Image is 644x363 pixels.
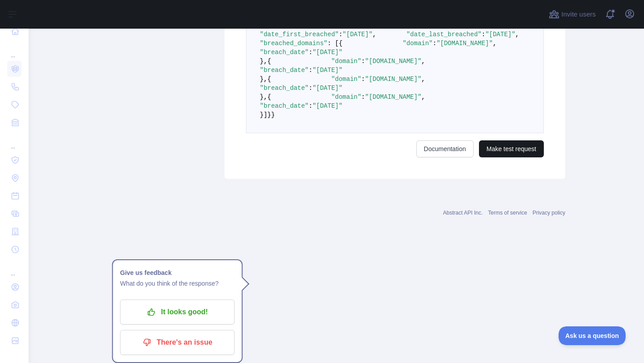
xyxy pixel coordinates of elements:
span: "domain" [402,40,432,47]
span: "breach_date" [260,84,309,92]
span: { [267,58,271,65]
a: Abstract API Inc. [443,210,483,216]
span: "[DATE]" [313,84,343,92]
span: "domain" [331,58,361,65]
span: "[DATE]" [343,31,373,38]
a: Documentation [416,140,474,157]
span: : [309,84,312,92]
span: "[DOMAIN_NAME]" [365,76,421,83]
span: "[DATE]" [313,67,343,74]
span: : [339,31,342,38]
span: , [373,31,376,38]
span: , [421,58,425,65]
span: } [267,111,271,118]
span: "breach_date" [260,49,309,56]
span: "[DATE]" [313,102,343,110]
a: Terms of service [488,210,527,216]
span: : [309,49,312,56]
span: : [361,93,365,101]
span: : [309,67,312,74]
span: }, [260,76,267,83]
span: : [482,31,485,38]
span: : [433,40,436,47]
span: "breach_date" [260,67,309,74]
span: "date_last_breached" [407,31,482,38]
span: "breached_domains" [260,40,327,47]
span: "[DATE]" [313,49,343,56]
div: ... [7,41,21,59]
span: , [515,31,519,38]
span: , [493,40,496,47]
button: Make test request [479,140,544,157]
span: }, [260,93,267,101]
div: ... [7,259,21,277]
span: "breach_date" [260,102,309,110]
span: "domain" [331,76,361,83]
span: : [ [327,40,339,47]
span: : [361,76,365,83]
a: Privacy policy [533,210,565,216]
span: "[DATE]" [485,31,515,38]
span: : [361,58,365,65]
span: "[DOMAIN_NAME]" [436,40,493,47]
span: } [271,111,275,118]
span: Invite users [561,9,596,20]
span: { [267,93,271,101]
span: { [267,76,271,83]
iframe: Toggle Customer Support [559,326,626,345]
button: Invite users [547,7,597,21]
span: { [339,40,342,47]
span: }, [260,58,267,65]
span: "domain" [331,93,361,101]
span: "[DOMAIN_NAME]" [365,58,421,65]
span: : [309,102,312,110]
span: , [421,93,425,101]
span: , [421,76,425,83]
span: "date_first_breached" [260,31,339,38]
div: ... [7,132,21,150]
span: "[DOMAIN_NAME]" [365,93,421,101]
span: ] [263,111,267,118]
span: } [260,111,263,118]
